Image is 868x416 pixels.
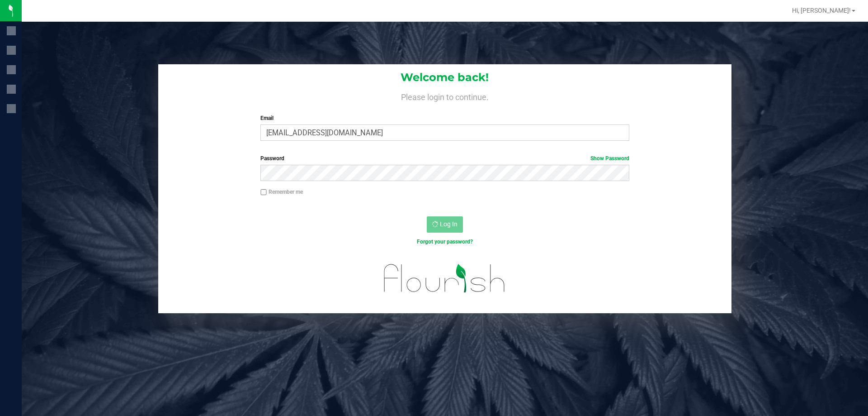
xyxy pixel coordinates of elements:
[260,189,267,196] input: Remember me
[260,188,303,196] label: Remember me
[427,216,463,233] button: Log In
[260,114,629,122] label: Email
[792,7,851,14] span: Hi, [PERSON_NAME]!
[417,239,473,245] a: Forgot your password?
[373,255,516,301] img: flourish_logo.svg
[158,72,731,83] h1: Welcome back!
[440,220,458,228] span: Log In
[260,155,284,162] span: Password
[590,155,629,162] a: Show Password
[158,91,731,101] h4: Please login to continue.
